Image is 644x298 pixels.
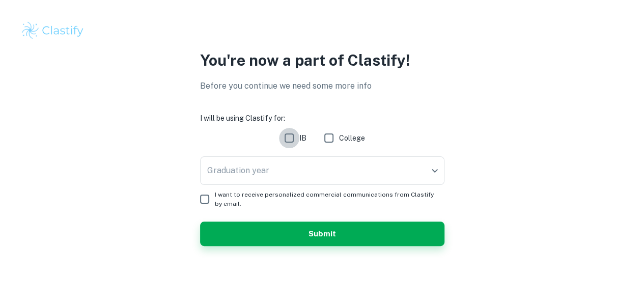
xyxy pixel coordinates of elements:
[20,20,85,41] img: Clastify logo
[200,49,444,72] p: You're now a part of Clastify!
[215,190,436,208] span: I want to receive personalized commercial communications from Clastify by email.
[200,113,444,124] h6: I will be using Clastify for:
[299,132,306,144] span: IB
[339,132,365,144] span: College
[20,20,624,41] a: Clastify logo
[200,80,444,92] p: Before you continue we need some more info
[200,222,444,246] button: Submit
